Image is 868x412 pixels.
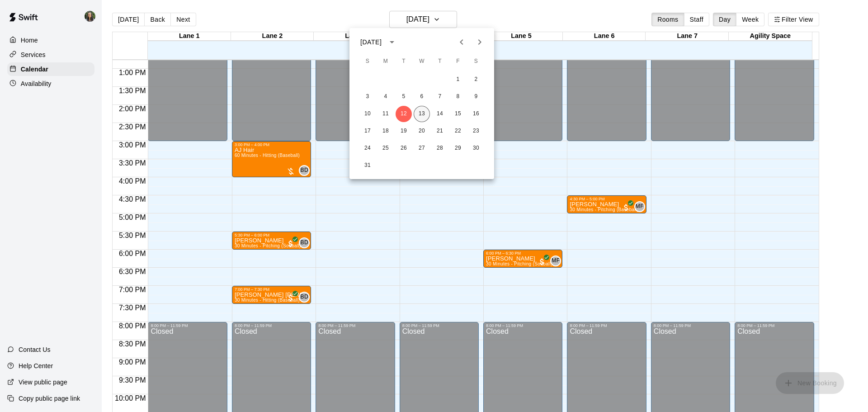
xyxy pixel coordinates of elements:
button: 2 [468,71,484,88]
button: calendar view is open, switch to year view [384,34,400,50]
button: 26 [396,140,412,156]
span: Saturday [468,52,484,71]
button: 5 [396,89,412,105]
button: 11 [377,106,394,122]
button: 31 [359,157,376,174]
button: 1 [450,71,466,88]
button: Next month [471,33,489,51]
button: 14 [432,106,448,122]
button: 22 [450,123,466,139]
span: Monday [377,52,394,71]
button: 12 [396,106,412,122]
button: 21 [432,123,448,139]
button: 18 [377,123,394,139]
button: 3 [359,89,376,105]
button: 30 [468,140,484,156]
button: 23 [468,123,484,139]
button: 20 [414,123,430,139]
span: Sunday [359,52,376,71]
button: Previous month [453,33,471,51]
span: Thursday [432,52,448,71]
button: 13 [414,106,430,122]
span: Wednesday [414,52,430,71]
button: 24 [359,140,376,156]
button: 10 [359,106,376,122]
button: 4 [377,89,394,105]
button: 8 [450,89,466,105]
button: 27 [414,140,430,156]
span: Tuesday [396,52,412,71]
div: [DATE] [360,38,382,47]
button: 17 [359,123,376,139]
button: 9 [468,89,484,105]
button: 29 [450,140,466,156]
button: 25 [377,140,394,156]
span: Friday [450,52,466,71]
button: 28 [432,140,448,156]
button: 6 [414,89,430,105]
button: 7 [432,89,448,105]
button: 19 [396,123,412,139]
button: 16 [468,106,484,122]
button: 15 [450,106,466,122]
